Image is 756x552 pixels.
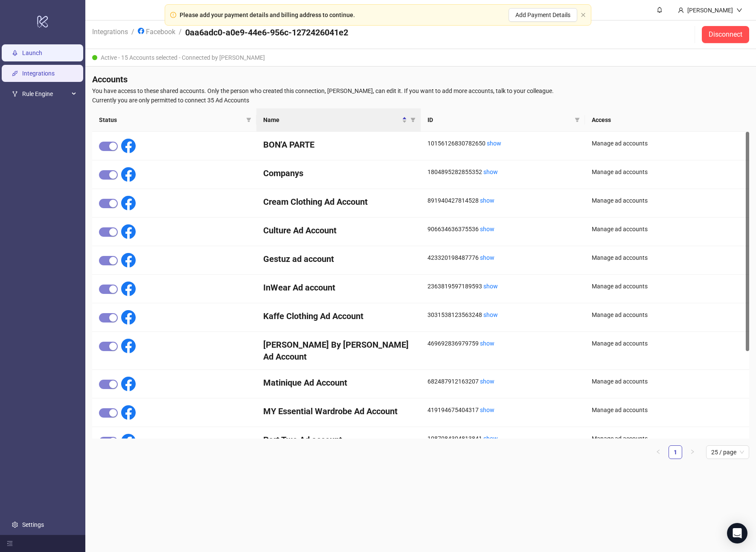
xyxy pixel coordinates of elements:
[256,108,421,132] th: Name
[686,445,699,459] button: right
[427,115,571,125] span: ID
[263,224,414,236] h4: Culture Ad Account
[480,407,494,413] a: show
[244,113,253,126] span: filter
[575,117,580,122] span: filter
[651,445,665,459] button: left
[727,523,747,543] div: Open Intercom Messenger
[581,12,586,18] button: close
[573,113,582,126] span: filter
[246,117,251,122] span: filter
[263,196,414,208] h4: Cream Clothing Ad Account
[709,31,742,38] span: Disconnect
[483,169,498,175] a: show
[90,26,130,36] a: Integrations
[427,310,578,320] div: 3031538123563248
[483,283,498,290] a: show
[483,311,498,318] a: show
[480,226,494,232] a: show
[12,91,18,97] span: fork
[669,446,682,459] a: 1
[656,449,661,454] span: left
[509,8,577,22] button: Add Payment Details
[592,167,742,177] div: Manage ad accounts
[170,12,176,18] span: exclamation-circle
[427,377,578,386] div: 682487912163207
[99,115,243,125] span: Status
[592,196,742,205] div: Manage ad accounts
[657,7,663,13] span: bell
[585,108,749,132] th: Access
[427,282,578,291] div: 2363819597189593
[22,49,42,56] a: Launch
[427,139,578,148] div: 10156126830782650
[7,540,13,546] span: menu-fold
[480,340,494,347] a: show
[427,405,578,415] div: 419194675404317
[592,310,742,320] div: Manage ad accounts
[180,10,355,20] div: Please add your payment details and billing address to continue.
[480,197,494,204] a: show
[592,253,742,262] div: Manage ad accounts
[690,449,695,454] span: right
[263,167,414,179] h4: Companys
[427,224,578,234] div: 906634636375536
[483,435,498,442] a: show
[263,377,414,389] h4: Matinique Ad Account
[711,446,744,459] span: 25 / page
[92,86,749,96] span: You have access to these shared accounts. Only the person who created this connection, [PERSON_NA...
[92,96,749,105] span: Currently you are only permitted to connect 35 Ad Accounts
[427,434,578,443] div: 1087084304813841
[702,26,749,43] button: Disconnect
[263,310,414,322] h4: Kaffe Clothing Ad Account
[592,282,742,291] div: Manage ad accounts
[686,445,699,459] li: Next Page
[263,434,414,446] h4: Part Two Ad account
[22,521,44,528] a: Settings
[85,49,756,67] div: Active - 15 Accounts selected - Connected by [PERSON_NAME]
[592,377,742,386] div: Manage ad accounts
[592,224,742,234] div: Manage ad accounts
[427,167,578,177] div: 1804895282855352
[592,434,742,443] div: Manage ad accounts
[136,26,177,36] a: Facebook
[487,140,501,147] a: show
[651,445,665,459] li: Previous Page
[592,405,742,415] div: Manage ad accounts
[22,85,69,102] span: Rule Engine
[185,26,348,38] h4: 0aa6adc0-a0e9-44e6-956c-1272426041e2
[22,70,55,77] a: Integrations
[480,378,494,385] a: show
[263,115,400,125] span: Name
[669,445,682,459] li: 1
[592,339,742,348] div: Manage ad accounts
[131,26,134,43] li: /
[263,405,414,417] h4: MY Essential Wardrobe Ad Account
[427,339,578,348] div: 469692836979759
[427,253,578,262] div: 423320198487776
[179,26,182,43] li: /
[263,282,414,293] h4: InWear Ad account
[427,196,578,205] div: 891940427814528
[409,113,417,126] span: filter
[678,7,684,13] span: user
[92,73,749,85] h4: Accounts
[515,12,570,18] span: Add Payment Details
[410,117,416,122] span: filter
[706,445,749,459] div: Page Size
[263,339,414,363] h4: [PERSON_NAME] By [PERSON_NAME] Ad Account
[684,6,736,15] div: [PERSON_NAME]
[592,139,742,148] div: Manage ad accounts
[263,139,414,151] h4: BON'A PARTE
[263,253,414,265] h4: Gestuz ad account
[736,7,742,13] span: down
[480,254,494,261] a: show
